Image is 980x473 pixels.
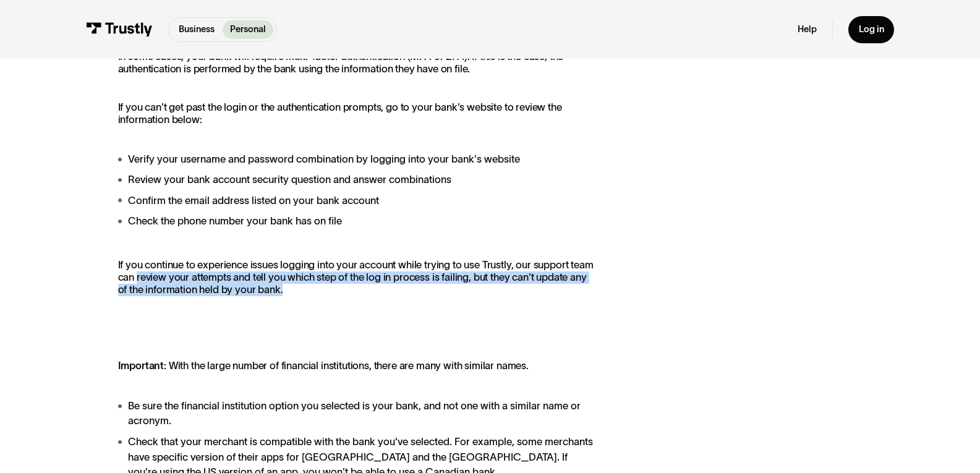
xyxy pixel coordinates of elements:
[118,398,597,429] li: Be sure the financial institution option you selected is your bank, and not one with a similar na...
[118,193,597,208] li: Confirm the email address listed on your bank account
[118,360,597,372] p: : With the large number of financial institutions, there are many with similar names.
[230,23,266,36] p: Personal
[86,22,153,36] img: Trustly Logo
[223,20,274,39] a: Personal
[179,23,215,36] p: Business
[118,51,597,75] p: In some cases, your bank will require multi-factor authentication (MFA or 2FA). If this is the ca...
[171,20,223,39] a: Business
[118,213,597,229] li: Check the phone number your bank has on file
[848,16,894,43] a: Log in
[118,101,597,126] p: If you can't get past the login or the authentication prompts, go to your bank's website to revie...
[118,172,597,187] li: Review your bank account security question and answer combinations
[118,151,597,167] li: Verify your username and password combination by logging into your bank's website
[118,259,597,296] p: If you continue to experience issues logging into your account while trying to use Trustly, our s...
[798,23,817,35] a: Help
[859,23,884,35] div: Log in
[118,360,164,371] strong: Important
